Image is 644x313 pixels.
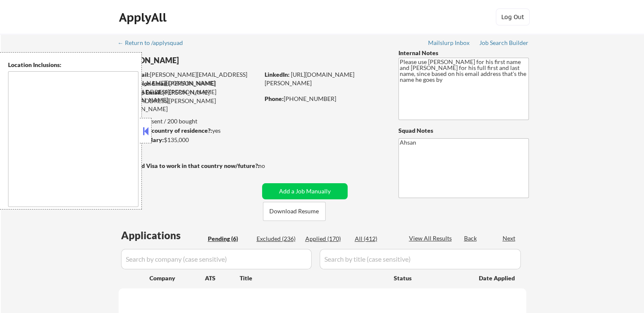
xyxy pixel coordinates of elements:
[262,183,348,199] button: Add a Job Manually
[464,234,478,243] div: Back
[121,230,205,240] div: Applications
[428,39,470,48] a: Mailslurp Inbox
[479,274,516,282] div: Date Applied
[119,55,293,66] div: [PERSON_NAME]
[428,40,470,46] div: Mailslurp Inbox
[258,162,282,170] div: no
[118,136,259,144] div: $135,000
[409,234,454,243] div: View All Results
[398,49,529,57] div: Internal Notes
[496,8,530,25] button: Log Out
[119,79,259,104] div: [PERSON_NAME][EMAIL_ADDRESS][PERSON_NAME][DOMAIN_NAME]
[119,88,259,113] div: [PERSON_NAME][EMAIL_ADDRESS][PERSON_NAME][DOMAIN_NAME]
[479,40,529,46] div: Job Search Builder
[121,249,312,269] input: Search by company (case sensitive)
[398,126,529,135] div: Squad Notes
[263,202,326,221] button: Download Resume
[265,71,290,78] strong: LinkedIn:
[355,235,397,243] div: All (412)
[119,70,259,87] div: [PERSON_NAME][EMAIL_ADDRESS][PERSON_NAME][DOMAIN_NAME]
[118,39,191,48] a: ← Return to /applysquad
[394,270,467,285] div: Status
[257,235,299,243] div: Excluded (236)
[265,95,284,102] strong: Phone:
[265,95,384,103] div: [PHONE_NUMBER]
[8,61,138,69] div: Location Inclusions:
[208,235,250,243] div: Pending (6)
[265,71,354,87] a: [URL][DOMAIN_NAME][PERSON_NAME]
[149,274,205,282] div: Company
[320,249,521,269] input: Search by title (case sensitive)
[503,234,516,243] div: Next
[205,274,240,282] div: ATS
[119,10,169,25] div: ApplyAll
[118,127,212,134] strong: Can work in country of residence?:
[240,274,386,282] div: Title
[118,126,257,135] div: yes
[118,40,191,46] div: ← Return to /applysquad
[118,117,259,126] div: 170 sent / 200 bought
[119,162,260,169] strong: Will need Visa to work in that country now/future?:
[305,235,348,243] div: Applied (170)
